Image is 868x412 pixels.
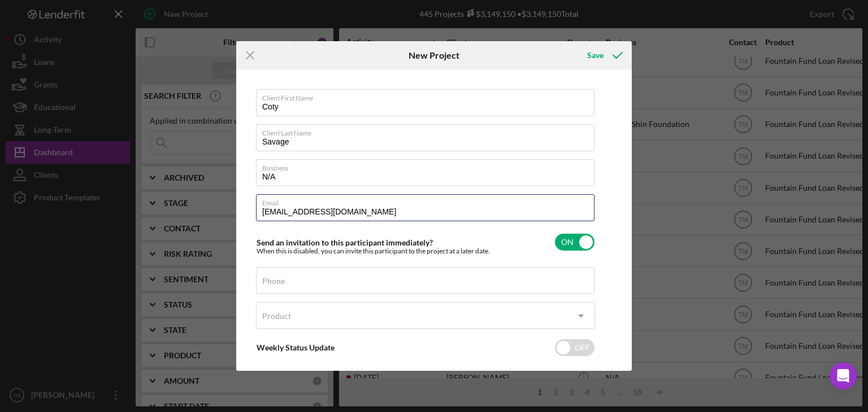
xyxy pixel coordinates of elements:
label: Client Last Name [262,125,594,137]
div: Open Intercom Messenger [830,362,857,389]
label: Send an invitation to this participant immediately? [257,238,433,247]
button: Save [576,44,632,67]
h6: New Project [409,50,459,60]
label: Weekly Status Update [257,343,335,352]
label: Business [262,160,594,172]
div: When this is disabled, you can invite this participant to the project at a later date. [257,247,490,255]
label: Client First Name [262,90,594,102]
label: Email [262,195,594,207]
div: Product [262,312,291,321]
div: Save [587,44,604,67]
label: Phone [262,277,285,286]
